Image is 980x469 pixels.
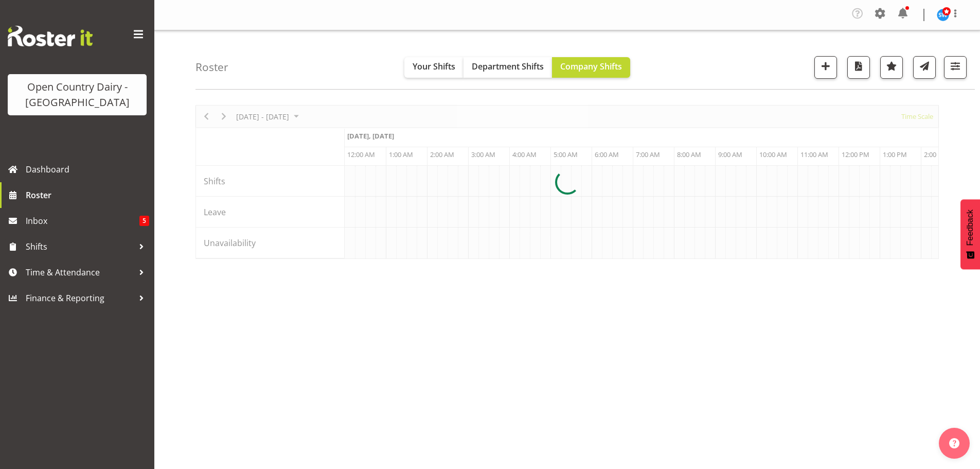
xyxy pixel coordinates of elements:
[552,57,630,78] button: Company Shifts
[26,162,149,177] span: Dashboard
[8,26,93,46] img: Rosterit website logo
[949,438,959,448] img: help-xxl-2.png
[26,290,134,306] span: Finance & Reporting
[847,56,870,79] button: Download a PDF of the roster according to the set date range.
[26,213,139,229] span: Inbox
[139,216,149,226] span: 5
[960,199,980,269] button: Feedback - Show survey
[560,61,622,72] span: Company Shifts
[814,56,837,79] button: Add a new shift
[18,79,136,110] div: Open Country Dairy - [GEOGRAPHIC_DATA]
[404,57,464,78] button: Your Shifts
[937,9,949,21] img: steve-webb7510.jpg
[944,56,967,79] button: Filter Shifts
[913,56,936,79] button: Send a list of all shifts for the selected filtered period to all rostered employees.
[966,210,975,246] span: Feedback
[195,61,228,73] h4: Roster
[464,57,552,78] button: Department Shifts
[26,187,149,203] span: Roster
[880,56,903,79] button: Highlight an important date within the roster.
[413,61,455,72] span: Your Shifts
[26,239,134,254] span: Shifts
[26,265,134,280] span: Time & Attendance
[472,61,544,72] span: Department Shifts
